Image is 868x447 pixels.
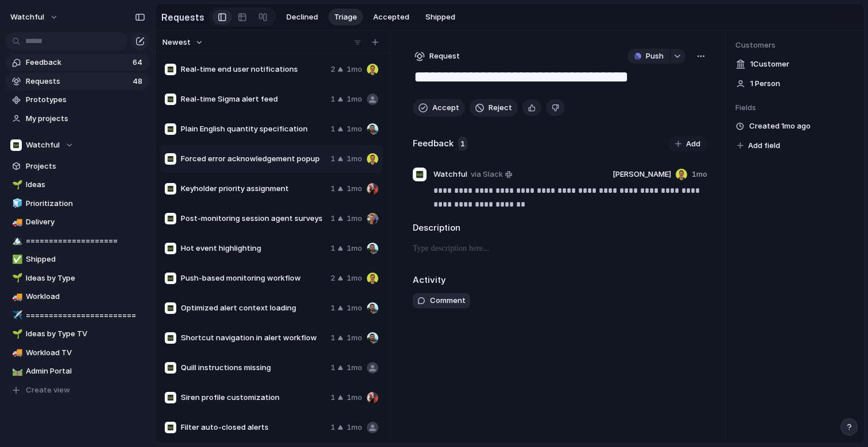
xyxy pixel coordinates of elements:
span: 1mo [347,332,362,344]
span: ==================== [26,235,145,247]
span: via Slack [471,169,503,180]
span: Accept [432,102,459,114]
a: 🚚Workload [6,288,149,305]
button: Accept [413,99,465,116]
button: Add field [735,138,782,153]
button: 🌱 [10,179,22,191]
span: Plain English quantity specification [181,123,326,135]
span: Real-time end user notifications [181,64,326,75]
button: Comment [413,293,470,308]
button: Triage [328,9,363,26]
button: ✅ [10,254,22,265]
a: 🧊Prioritization [6,195,149,212]
span: 1mo [347,64,362,75]
span: 1mo [347,362,362,374]
div: 🌱 [12,328,20,341]
span: Real-time Sigma alert feed [181,94,326,105]
span: Customers [735,40,855,51]
span: Shortcut navigation in alert workflow [181,332,326,344]
h2: Description [413,221,707,235]
span: Ideas by Type TV [26,328,145,340]
span: Delivery [26,216,145,228]
span: 1 [331,302,335,314]
button: 🚚 [10,216,22,228]
button: Request [413,49,462,64]
button: ✈️ [10,310,22,321]
button: Push [627,49,669,64]
h2: Feedback [413,137,454,150]
button: Add [668,136,707,152]
button: 🌱 [10,273,22,284]
span: watchful [10,11,44,23]
span: 1 [331,94,335,105]
span: 1 [331,422,335,433]
span: 2 [331,273,335,284]
button: 🏔️ [10,235,22,247]
span: Forced error acknowledgement popup [181,153,326,165]
div: ✅ [12,253,20,266]
span: 1mo [692,169,707,180]
span: 1mo [347,302,362,314]
span: Optimized alert context loading [181,302,326,314]
div: 🌱 [12,271,20,285]
span: 1 [331,213,335,224]
h2: Requests [161,10,204,24]
span: 1 Customer [750,59,789,70]
span: [PERSON_NAME] [613,169,671,180]
span: 64 [133,57,145,68]
span: Request [429,50,460,62]
a: 🏔️==================== [6,232,149,250]
span: Shipped [425,11,455,23]
h2: Activity [413,274,446,287]
span: Prioritization [26,198,145,209]
a: Feedback64 [6,54,149,71]
span: 1mo [347,213,362,224]
span: Quill instructions missing [181,362,326,374]
button: Accepted [367,9,415,26]
span: Accepted [373,11,409,23]
div: 🚚 [12,216,20,229]
button: Declined [281,9,324,26]
a: 🚚Delivery [6,213,149,231]
span: Watchful [26,139,60,151]
button: 🚚 [10,291,22,302]
span: Triage [334,11,357,23]
div: 🌱Ideas by Type [6,270,149,287]
a: 🌱Ideas [6,176,149,193]
span: Hot event highlighting [181,243,326,254]
span: My projects [26,113,145,125]
span: Projects [26,161,145,172]
span: 1 [331,243,335,254]
div: ✈️======================== [6,307,149,324]
div: 🚚 [12,290,20,304]
div: 🏔️ [12,234,20,247]
span: 1mo [347,183,362,195]
span: Filter auto-closed alerts [181,422,326,433]
a: 🚚Workload TV [6,344,149,362]
span: ======================== [26,310,145,321]
span: 1mo [347,153,362,165]
button: watchful [5,8,64,26]
span: 1mo [347,422,362,433]
span: Ideas by Type [26,273,145,284]
a: via Slack [468,168,514,181]
button: 🚚 [10,347,22,359]
span: Add field [748,140,780,151]
span: 1 [458,137,467,151]
span: Ideas [26,179,145,191]
div: 🚚 [12,346,20,359]
div: ✅Shipped [6,251,149,268]
span: Reject [489,102,512,114]
a: 🌱Ideas by Type TV [6,325,149,343]
span: Watchful [433,169,467,180]
button: 🌱 [10,328,22,340]
span: 1mo [347,94,362,105]
span: Push-based monitoring workflow [181,273,326,284]
a: Requests48 [6,73,149,90]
